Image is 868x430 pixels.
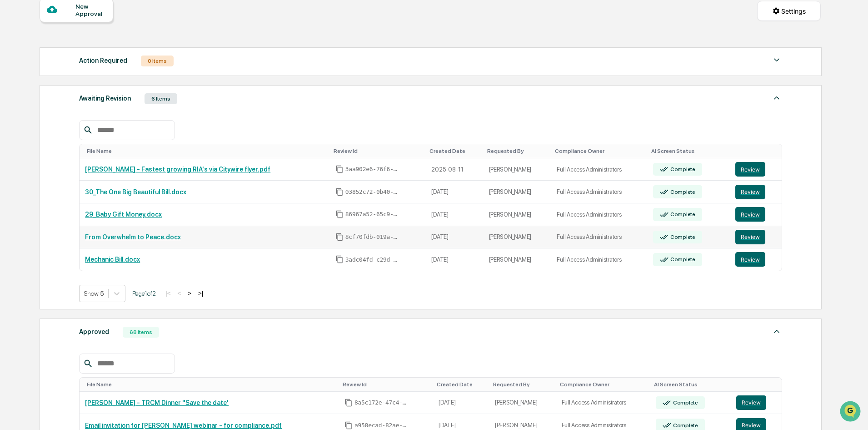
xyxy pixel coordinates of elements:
[671,422,698,429] div: Complete
[9,19,165,34] p: How can we help?
[155,72,165,83] button: Start new chat
[85,188,186,196] a: 30_The One Big Beautiful Bill.docx
[85,233,181,241] a: From Overwhelm to Peace.docx
[31,70,149,79] div: Start new chat
[484,158,552,181] td: [PERSON_NAME]
[123,327,159,338] div: 68 Items
[175,289,184,297] button: <
[735,252,777,267] a: Review
[426,181,483,203] td: [DATE]
[735,207,765,222] button: Review
[654,381,727,388] div: Toggle SortBy
[771,326,782,337] img: caret
[343,381,429,388] div: Toggle SortBy
[735,162,765,177] button: Review
[556,392,651,415] td: Full Access Administrators
[9,70,25,86] img: 1746055101610-c473b297-6a78-478c-a979-82029cc54cd1
[757,1,821,21] button: Settings
[85,166,270,173] a: [PERSON_NAME] - Fastest growing RIA's via Citywire flyer.pdf
[551,203,648,226] td: Full Access Administrators
[62,111,116,127] a: 🗄️Attestations
[668,166,695,172] div: Complete
[426,158,483,181] td: 2025-08-11
[18,132,57,141] span: Data Lookup
[668,189,695,195] div: Complete
[737,148,778,154] div: Toggle SortBy
[555,148,644,154] div: Toggle SortBy
[738,381,778,388] div: Toggle SortBy
[9,116,16,123] div: 🖐️
[87,381,335,388] div: Toggle SortBy
[75,3,106,17] div: New Approval
[551,158,648,181] td: Full Access Administrators
[354,422,409,429] span: a958ecad-82ae-4b94-9850-a52173e7a7bf
[771,55,782,66] img: caret
[426,226,483,249] td: [DATE]
[75,115,113,124] span: Attestations
[735,230,777,244] a: Review
[79,326,109,338] div: Approved
[735,252,765,267] button: Review
[426,203,483,226] td: [DATE]
[345,211,400,218] span: 86967a52-65c9-4d23-8377-4101a0cb8ab6
[79,92,131,104] div: Awaiting Revision
[335,233,344,241] span: Copy Id
[736,395,766,410] button: Review
[484,226,552,249] td: [PERSON_NAME]
[426,248,483,271] td: [DATE]
[735,230,765,244] button: Review
[9,133,16,140] div: 🔎
[345,256,400,263] span: 3adc04fd-c29d-4ccd-8503-b3b1ae32658b
[839,400,863,425] iframe: Open customer support
[344,399,353,407] span: Copy Id
[651,148,726,154] div: Toggle SortBy
[344,421,353,430] span: Copy Id
[163,289,173,297] button: |<
[437,381,486,388] div: Toggle SortBy
[484,248,552,271] td: [PERSON_NAME]
[85,399,229,406] a: [PERSON_NAME] - TRCM Dinner "Save the date'
[334,148,423,154] div: Toggle SortBy
[24,41,150,51] input: Clear
[735,162,777,177] a: Review
[433,392,489,415] td: [DATE]
[354,399,409,406] span: 8a5c172e-47c4-4c3b-94c2-1423dcff9b38
[335,255,344,263] span: Copy Id
[671,400,698,406] div: Complete
[5,111,62,127] a: 🖐️Preclearance
[484,203,552,226] td: [PERSON_NAME]
[66,116,73,123] div: 🗄️
[132,290,156,297] span: Page 1 of 2
[551,226,648,249] td: Full Access Administrators
[560,381,647,388] div: Toggle SortBy
[79,55,127,66] div: Action Required
[31,79,115,86] div: We're available if you need us!
[87,148,326,154] div: Toggle SortBy
[90,154,110,161] span: Pylon
[185,289,194,297] button: >
[735,185,765,199] button: Review
[85,256,140,263] a: Mechanic Bill.docx
[429,148,479,154] div: Toggle SortBy
[489,392,556,415] td: [PERSON_NAME]
[668,211,695,218] div: Complete
[735,185,777,199] a: Review
[335,210,344,218] span: Copy Id
[487,148,548,154] div: Toggle SortBy
[484,181,552,203] td: [PERSON_NAME]
[771,92,782,103] img: caret
[335,165,344,173] span: Copy Id
[493,381,553,388] div: Toggle SortBy
[735,207,777,222] a: Review
[551,181,648,203] td: Full Access Administrators
[668,256,695,263] div: Complete
[345,166,400,173] span: 3aa902e6-76f6-4aa9-849c-70698838f8d9
[345,188,400,196] span: 03852c72-0b40-4183-baa1-a9b23d73b892
[335,188,344,196] span: Copy Id
[85,211,162,218] a: 29_Baby Gift Money.docx
[345,233,400,241] span: 8cf70fdb-019a-4063-9f50-7c47b3cba2da
[5,128,61,145] a: 🔎Data Lookup
[64,154,110,161] a: Powered byPylon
